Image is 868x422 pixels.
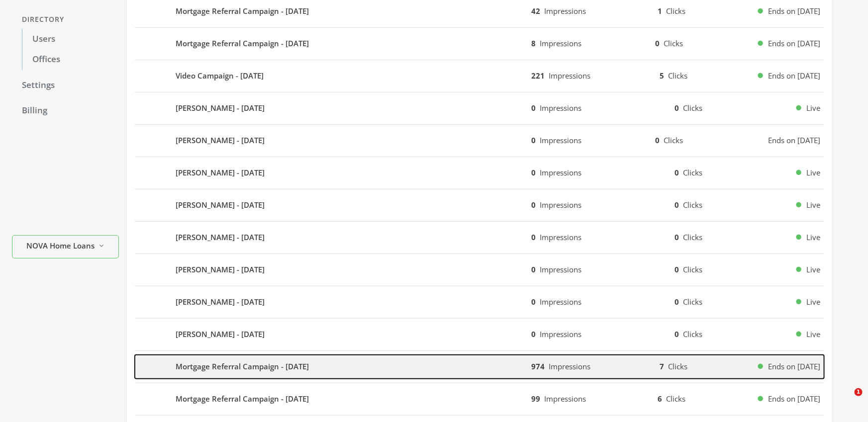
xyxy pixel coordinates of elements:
[135,129,824,153] button: [PERSON_NAME] - [DATE]0Impressions0ClicksEnds on [DATE]
[531,71,545,81] b: 221
[806,232,820,243] span: Live
[540,297,581,307] span: Impressions
[540,200,581,210] span: Impressions
[768,135,820,146] span: Ends on [DATE]
[531,103,536,113] b: 0
[176,102,265,114] b: [PERSON_NAME] - [DATE]
[540,168,581,177] span: Impressions
[660,71,664,81] b: 5
[806,199,820,211] span: Live
[666,394,685,404] span: Clicks
[655,135,660,145] b: 0
[540,232,581,242] span: Impressions
[135,64,824,88] button: Video Campaign - [DATE]221Impressions5ClicksEnds on [DATE]
[135,387,824,411] button: Mortgage Referral Campaign - [DATE]99Impressions6ClicksEnds on [DATE]
[531,168,536,177] b: 0
[135,355,824,379] button: Mortgage Referral Campaign - [DATE]974Impressions7ClicksEnds on [DATE]
[768,393,820,405] span: Ends on [DATE]
[666,6,685,16] span: Clicks
[135,193,824,217] button: [PERSON_NAME] - [DATE]0Impressions0ClicksLive
[806,167,820,178] span: Live
[675,297,679,307] b: 0
[176,70,264,82] b: Video Campaign - [DATE]
[176,232,265,243] b: [PERSON_NAME] - [DATE]
[658,6,662,16] b: 1
[660,361,664,371] b: 7
[683,329,702,339] span: Clicks
[176,135,265,146] b: [PERSON_NAME] - [DATE]
[176,329,265,340] b: [PERSON_NAME] - [DATE]
[540,135,581,145] span: Impressions
[531,6,540,16] b: 42
[675,200,679,210] b: 0
[675,103,679,113] b: 0
[540,264,581,274] span: Impressions
[531,135,536,145] b: 0
[549,71,590,81] span: Impressions
[544,6,586,16] span: Impressions
[540,103,581,113] span: Impressions
[531,394,540,404] b: 99
[549,361,590,371] span: Impressions
[544,394,586,404] span: Impressions
[806,329,820,340] span: Live
[768,361,820,372] span: Ends on [DATE]
[768,38,820,49] span: Ends on [DATE]
[675,329,679,339] b: 0
[531,38,536,48] b: 8
[768,5,820,17] span: Ends on [DATE]
[176,5,309,17] b: Mortgage Referral Campaign - [DATE]
[135,96,824,120] button: [PERSON_NAME] - [DATE]0Impressions0ClicksLive
[135,161,824,185] button: [PERSON_NAME] - [DATE]0Impressions0ClicksLive
[531,264,536,274] b: 0
[12,100,119,121] a: Billing
[683,297,702,307] span: Clicks
[531,200,536,210] b: 0
[531,297,536,307] b: 0
[668,361,687,371] span: Clicks
[675,264,679,274] b: 0
[683,264,702,274] span: Clicks
[176,393,309,405] b: Mortgage Referral Campaign - [DATE]
[176,38,309,49] b: Mortgage Referral Campaign - [DATE]
[806,102,820,114] span: Live
[531,361,545,371] b: 974
[806,264,820,275] span: Live
[834,388,858,412] iframe: Intercom live chat
[135,323,824,346] button: [PERSON_NAME] - [DATE]0Impressions0ClicksLive
[531,329,536,339] b: 0
[664,38,683,48] span: Clicks
[135,290,824,314] button: [PERSON_NAME] - [DATE]0Impressions0ClicksLive
[176,361,309,372] b: Mortgage Referral Campaign - [DATE]
[176,167,265,178] b: [PERSON_NAME] - [DATE]
[675,232,679,242] b: 0
[683,232,702,242] span: Clicks
[855,388,863,396] span: 1
[540,329,581,339] span: Impressions
[658,394,662,404] b: 6
[683,168,702,177] span: Clicks
[683,200,702,210] span: Clicks
[12,235,119,258] button: NOVA Home Loans
[768,70,820,82] span: Ends on [DATE]
[22,29,119,50] a: Users
[12,10,119,29] div: Directory
[664,135,683,145] span: Clicks
[22,49,119,70] a: Offices
[176,199,265,211] b: [PERSON_NAME] - [DATE]
[531,232,536,242] b: 0
[26,240,95,252] span: NOVA Home Loans
[135,226,824,250] button: [PERSON_NAME] - [DATE]0Impressions0ClicksLive
[12,75,119,96] a: Settings
[176,296,265,308] b: [PERSON_NAME] - [DATE]
[683,103,702,113] span: Clicks
[655,38,660,48] b: 0
[668,71,687,81] span: Clicks
[135,32,824,56] button: Mortgage Referral Campaign - [DATE]8Impressions0ClicksEnds on [DATE]
[540,38,581,48] span: Impressions
[806,296,820,308] span: Live
[675,168,679,177] b: 0
[176,264,265,275] b: [PERSON_NAME] - [DATE]
[135,258,824,282] button: [PERSON_NAME] - [DATE]0Impressions0ClicksLive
